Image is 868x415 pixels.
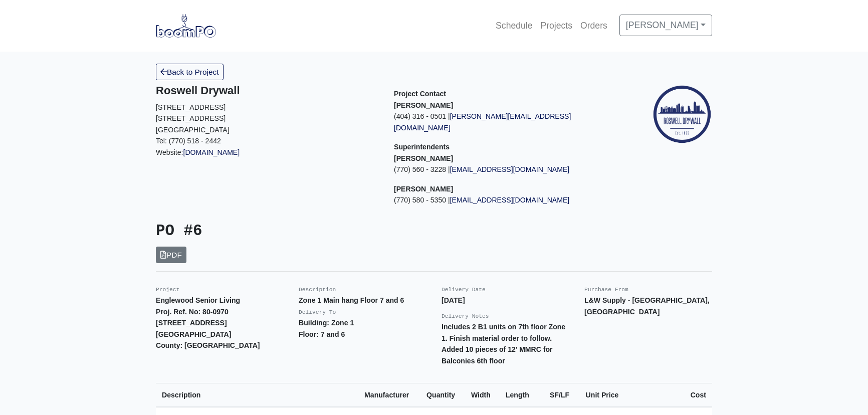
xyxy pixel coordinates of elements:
[394,101,453,109] strong: [PERSON_NAME]
[394,90,446,98] span: Project Contact
[619,15,712,36] a: [PERSON_NAME]
[156,222,426,241] h3: PO #6
[156,247,186,263] a: PDF
[465,383,500,407] th: Width
[500,383,539,407] th: Length
[156,124,379,136] p: [GEOGRAPHIC_DATA]
[394,111,617,133] p: (404) 316 - 0501 |
[358,383,420,407] th: Manufacturer
[156,102,379,113] p: [STREET_ADDRESS]
[156,84,379,97] h5: Roswell Drywall
[394,185,453,193] strong: [PERSON_NAME]
[299,330,345,338] strong: Floor: 7 and 6
[299,319,354,327] strong: Building: Zone 1
[539,383,575,407] th: SF/LF
[156,135,379,147] p: Tel: (770) 518 - 2442
[156,84,379,158] div: Website:
[156,296,240,304] strong: Englewood Senior Living
[394,194,617,206] p: (770) 580 - 5350 |
[156,308,229,316] strong: Proj. Ref. No: 80-0970
[299,309,336,315] small: Delivery To
[156,330,231,338] strong: [GEOGRAPHIC_DATA]
[156,383,358,407] th: Description
[442,287,486,293] small: Delivery Date
[420,383,465,407] th: Quantity
[394,112,571,132] a: [PERSON_NAME][EMAIL_ADDRESS][DOMAIN_NAME]
[394,154,453,162] strong: [PERSON_NAME]
[575,383,624,407] th: Unit Price
[492,15,536,37] a: Schedule
[394,164,617,175] p: (770) 560 - 3228 |
[156,64,224,80] a: Back to Project
[584,287,628,293] small: Purchase From
[442,296,465,304] strong: [DATE]
[624,383,712,407] th: Cost
[584,295,712,317] p: L&W Supply - [GEOGRAPHIC_DATA], [GEOGRAPHIC_DATA]
[442,323,565,365] strong: Includes 2 B1 units on 7th floor Zone 1. Finish material order to follow. Added 10 pieces of 12' ...
[183,148,240,156] a: [DOMAIN_NAME]
[156,341,260,349] strong: County: [GEOGRAPHIC_DATA]
[156,14,216,37] img: boomPO
[450,165,570,173] a: [EMAIL_ADDRESS][DOMAIN_NAME]
[299,287,336,293] small: Description
[450,196,570,204] a: [EMAIL_ADDRESS][DOMAIN_NAME]
[576,15,611,37] a: Orders
[536,15,576,37] a: Projects
[442,313,489,319] small: Delivery Notes
[299,296,404,304] strong: Zone 1 Main hang Floor 7 and 6
[156,113,379,124] p: [STREET_ADDRESS]
[156,319,227,327] strong: [STREET_ADDRESS]
[156,287,179,293] small: Project
[394,143,450,151] span: Superintendents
